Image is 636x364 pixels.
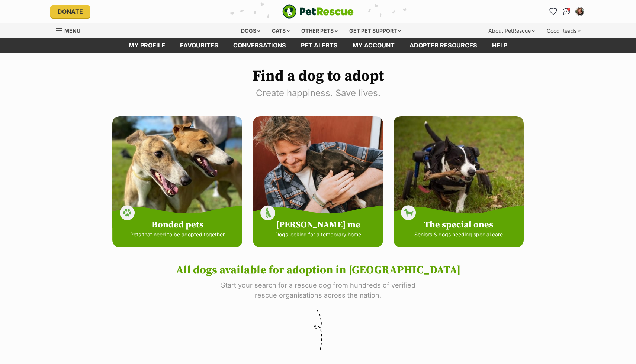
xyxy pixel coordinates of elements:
p: Seniors & dogs needing special care [403,230,514,238]
div: Get pet support [344,23,406,38]
a: Conversations [560,6,572,17]
h4: [PERSON_NAME] me [262,220,374,230]
div: About PetRescue [483,23,540,38]
p: Start your search for a rescue dog from hundreds of verified rescue organisations across the nation. [210,280,426,300]
span: Menu [64,27,80,34]
p: Create happiness. Save lives. [56,86,580,100]
img: dog-icon-9313adf90434caa40bfe3b267f8cdb536fabc51becc7e4e1871fbb1b0423b4ff.svg [401,205,416,220]
a: Bonded pets Pets that need to be adopted together [112,116,242,247]
a: My account [345,38,402,53]
a: Donate [50,5,90,18]
h4: Bonded pets [122,220,233,230]
div: Cats [267,23,295,38]
img: chat-41dd97257d64d25036548639549fe6c8038ab92f7586957e7f3b1b290dea8141.svg [563,8,571,15]
a: Pet alerts [293,38,345,53]
a: PetRescue [282,4,354,19]
h4: The special ones [403,220,514,230]
a: Favourites [173,38,226,53]
img: foster-icon-86d20cb338e9511583ef8537788efa7dd3afce5825c3996ef4cd0808cb954894.svg [260,205,276,220]
img: special-3d9b6f612bfec360051452426605879251ebf06e2ecb88e30bfb5adf4dcd1c03.jpg [394,116,526,228]
img: foster-ec921567d319eec529ff9f57a306ae270f5a703abf27464e9da9f131ff16d9b7.jpg [253,116,385,219]
div: Other pets [296,23,343,38]
img: logo-e224e6f780fb5917bec1dbf3a21bbac754714ae5b6737aabdf751b685950b380.svg [282,4,354,19]
p: Pets that need to be adopted together [122,230,233,238]
button: My account [574,6,586,17]
a: Adopter resources [402,38,485,53]
div: Good Reads [542,23,586,38]
p: Dogs looking for a temporary home [262,230,374,238]
ul: Account quick links [547,6,586,17]
h1: Find a dog to adopt [56,68,580,85]
a: Menu [56,23,86,37]
a: conversations [226,38,293,53]
h2: All dogs available for adoption in [GEOGRAPHIC_DATA] [56,262,580,278]
img: squiggle-db15b0bacbdfd15e4a9a24da79bb69ebeace92753a0218ce96ed1e2689165726.svg [311,309,325,352]
div: Dogs [236,23,266,38]
a: The special ones Seniors & dogs needing special care [394,116,524,247]
a: [PERSON_NAME] me Dogs looking for a temporary home [253,116,383,247]
img: bonded-dogs-b006315c31c9b211bb1e7e9a714ecad40fdd18a14aeab739730c78b7e0014a72.jpg [112,116,244,228]
a: Favourites [547,6,559,17]
a: My profile [121,38,173,53]
img: christine gentilcore profile pic [576,8,584,15]
img: paw-icon-84bed77d09fb914cffc251078622fb7369031ab84d2fe38dee63048d704678be.svg [120,205,135,220]
a: Help [485,38,515,53]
